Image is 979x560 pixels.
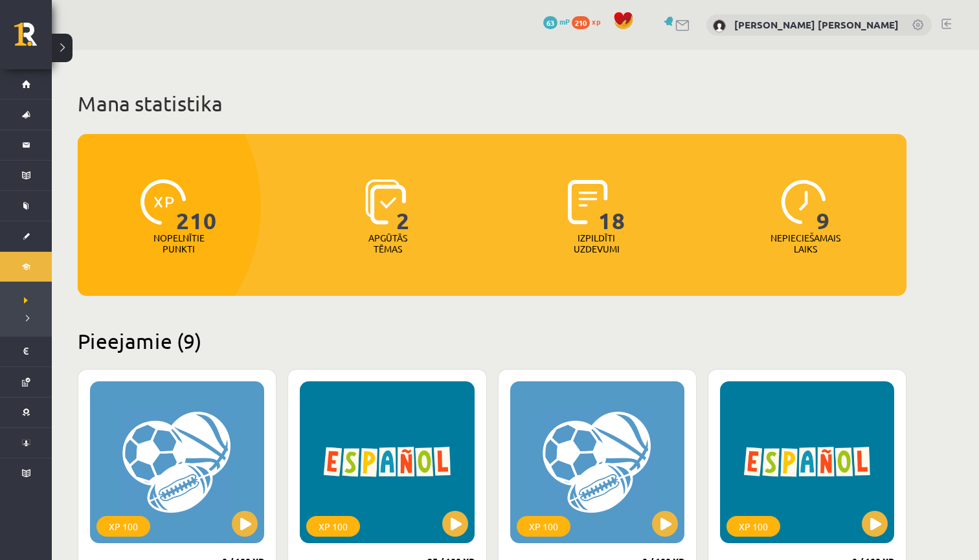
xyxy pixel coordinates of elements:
[78,91,906,117] h1: Mana statistika
[176,179,217,232] span: 210
[365,179,406,225] img: icon-learned-topics-4a711ccc23c960034f471b6e78daf4a3bad4a20eaf4de84257b87e66633f6470.svg
[153,232,205,254] p: Nopelnītie punkti
[726,516,780,537] div: XP 100
[592,16,600,27] span: xp
[816,179,830,232] span: 9
[396,179,410,232] span: 2
[568,179,608,225] img: icon-completed-tasks-ad58ae20a441b2904462921112bc710f1caf180af7a3daa7317a5a94f2d26646.svg
[543,16,557,29] span: 63
[363,232,413,254] p: Apgūtās tēmas
[572,16,607,27] a: 210 xp
[771,232,840,254] p: Nepieciešamais laiks
[571,232,622,254] p: Izpildīti uzdevumi
[306,516,360,537] div: XP 100
[96,516,150,537] div: XP 100
[713,19,726,32] img: Paula Nikola Cišeiko
[781,179,826,225] img: icon-clock-7be60019b62300814b6bd22b8e044499b485619524d84068768e800edab66f18.svg
[559,16,570,27] span: mP
[78,328,906,353] h2: Pieejamie (9)
[14,23,52,55] a: Rīgas 1. Tālmācības vidusskola
[517,516,570,537] div: XP 100
[598,179,625,232] span: 18
[572,16,590,29] span: 210
[543,16,570,27] a: 63 mP
[141,179,186,225] img: icon-xp-0682a9bc20223a9ccc6f5883a126b849a74cddfe5390d2b41b4391c66f2066e7.svg
[734,18,899,31] a: [PERSON_NAME] [PERSON_NAME]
